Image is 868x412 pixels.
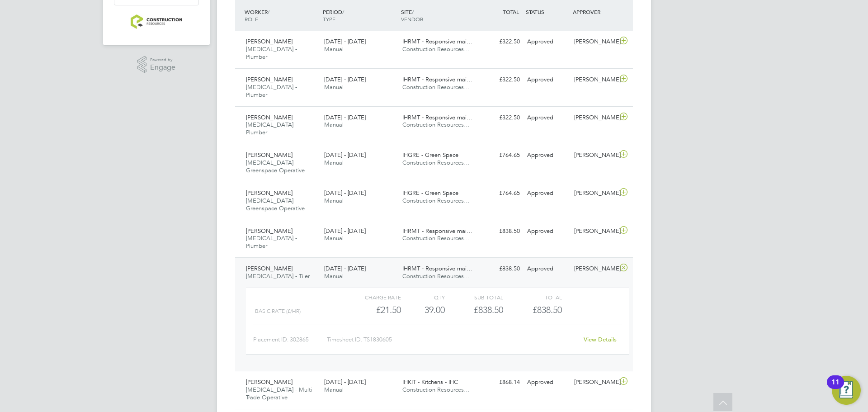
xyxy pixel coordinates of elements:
div: Charge rate [343,292,401,303]
div: [PERSON_NAME] [571,186,618,201]
div: [PERSON_NAME] [571,261,618,276]
span: / [268,8,269,15]
div: Approved [524,261,571,276]
div: APPROVER [571,4,618,20]
span: Powered by [150,56,175,64]
div: £322.50 [476,110,524,125]
div: Approved [524,148,571,163]
span: [PERSON_NAME] [246,114,292,121]
span: IHRMT - Responsive mai… [402,265,472,272]
div: 39.00 [401,303,445,317]
span: / [412,8,414,15]
div: £838.50 [445,303,503,317]
span: / [342,8,344,15]
div: WORKER [242,4,321,27]
span: [PERSON_NAME] [246,265,292,272]
span: IHRMT - Responsive mai… [402,76,472,83]
span: VENDOR [401,15,423,23]
span: IHRMT - Responsive mai… [402,114,472,121]
div: Approved [524,186,571,201]
div: Approved [524,34,571,49]
span: Construction Resources… [402,159,470,166]
span: [PERSON_NAME] [246,227,292,235]
span: Manual [324,159,344,166]
span: [PERSON_NAME] [246,76,292,83]
span: [DATE] - [DATE] [324,114,366,121]
span: [PERSON_NAME] [246,38,292,45]
span: [PERSON_NAME] [246,151,292,159]
span: Construction Resources… [402,83,470,91]
div: £322.50 [476,34,524,49]
span: Manual [324,272,344,280]
div: Timesheet ID: TS1830605 [327,332,578,347]
span: IHRMT - Responsive mai… [402,38,472,45]
span: Basic Rate (£/HR) [255,308,301,314]
span: [PERSON_NAME] [246,378,292,386]
div: Sub Total [445,292,503,303]
div: £322.50 [476,72,524,87]
div: SITE [399,4,477,27]
div: £838.50 [476,261,524,276]
a: Go to home page [114,14,199,29]
span: IHGRE - Green Space [402,189,458,197]
div: [PERSON_NAME] [571,72,618,87]
div: Placement ID: 302865 [253,332,327,347]
span: [DATE] - [DATE] [324,189,366,197]
span: Construction Resources… [402,272,470,280]
div: £764.65 [476,148,524,163]
span: ROLE [245,15,258,23]
span: [DATE] - [DATE] [324,227,366,235]
span: Construction Resources… [402,197,470,204]
a: View Details [584,336,617,343]
span: [MEDICAL_DATA] - Tiler [246,272,310,280]
div: Approved [524,375,571,390]
span: IHGRE - Green Space [402,151,458,159]
span: Manual [324,121,344,128]
div: PERIOD [321,4,399,27]
span: TYPE [323,15,335,23]
div: [PERSON_NAME] [571,375,618,390]
span: Construction Resources… [402,121,470,128]
span: [MEDICAL_DATA] - Plumber [246,83,297,99]
span: [MEDICAL_DATA] - Multi Trade Operative [246,386,312,401]
span: Manual [324,83,344,91]
span: [MEDICAL_DATA] - Greenspace Operative [246,159,305,174]
span: [PERSON_NAME] [246,189,292,197]
div: £868.14 [476,375,524,390]
img: construction-resources-logo-retina.png [131,14,183,29]
a: Powered byEngage [137,56,176,73]
span: Manual [324,197,344,204]
span: [MEDICAL_DATA] - Plumber [246,45,297,61]
span: Construction Resources… [402,386,470,393]
div: £21.50 [343,303,401,317]
div: [PERSON_NAME] [571,148,618,163]
div: 11 [831,382,840,394]
button: Open Resource Center, 11 new notifications [832,376,861,405]
span: [DATE] - [DATE] [324,378,366,386]
div: Approved [524,224,571,239]
span: [DATE] - [DATE] [324,265,366,272]
span: Construction Resources… [402,45,470,53]
div: [PERSON_NAME] [571,224,618,239]
span: [DATE] - [DATE] [324,76,366,83]
div: STATUS [524,4,571,20]
span: Manual [324,45,344,53]
div: [PERSON_NAME] [571,110,618,125]
span: IHKIT - Kitchens - IHC [402,378,458,386]
span: [MEDICAL_DATA] - Plumber [246,121,297,136]
span: IHRMT - Responsive mai… [402,227,472,235]
span: £838.50 [533,304,562,315]
div: £838.50 [476,224,524,239]
div: Approved [524,110,571,125]
span: TOTAL [503,8,519,15]
span: Manual [324,386,344,393]
div: Total [503,292,561,303]
div: Approved [524,72,571,87]
div: QTY [401,292,445,303]
div: £764.65 [476,186,524,201]
span: [MEDICAL_DATA] - Plumber [246,234,297,250]
span: Manual [324,234,344,242]
div: [PERSON_NAME] [571,34,618,49]
span: Construction Resources… [402,234,470,242]
span: Engage [150,64,175,71]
